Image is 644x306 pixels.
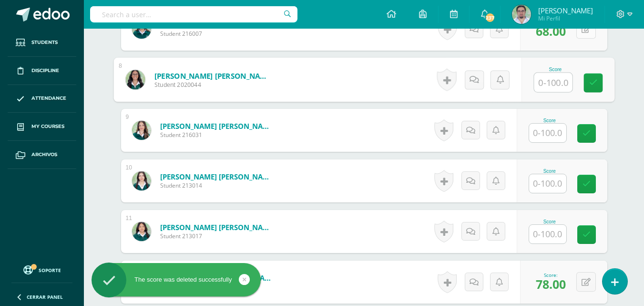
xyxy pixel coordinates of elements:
[536,272,566,278] div: Score:
[8,29,76,57] a: Students
[536,276,566,292] span: 78.00
[8,85,76,113] a: Attendance
[31,67,59,74] span: Discipline
[8,113,76,141] a: My courses
[160,181,275,190] span: Student 213014
[160,222,275,232] a: [PERSON_NAME] [PERSON_NAME]
[39,267,61,274] span: Soporte
[8,57,76,85] a: Discipline
[132,121,151,140] img: 440199d59a1bb4a241a9983326ac7319.png
[533,67,577,72] div: Score
[529,124,566,142] input: 0-100.0
[529,225,566,243] input: 0-100.0
[529,219,571,224] div: Score
[534,73,572,92] input: 0-100.0
[154,81,272,89] span: Student 2020044
[92,275,261,284] div: The score was deleted successfully
[512,5,531,24] img: f06f2e3b1dffdd22395e1c7388ef173e.png
[160,172,275,181] a: [PERSON_NAME] [PERSON_NAME]
[160,121,275,131] a: [PERSON_NAME] [PERSON_NAME]
[160,232,275,240] span: Student 213017
[31,151,57,158] span: Archivos
[154,71,272,81] a: [PERSON_NAME] [PERSON_NAME]
[90,6,297,22] input: Search a user…
[132,171,151,190] img: 6cc98f2282567af98d954e4206a18671.png
[125,70,145,89] img: a01f4c67880a69ff8ac373e37573f08f.png
[31,123,64,130] span: My courses
[536,23,566,39] span: 68.00
[132,222,151,241] img: 81c5ff103b5356a50bffbde80f5bec6f.png
[31,39,58,46] span: Students
[160,30,275,38] span: Student 216007
[132,20,151,39] img: 0c5a41cfdde5bb270759eb943fb6abf5.png
[529,169,571,174] div: Score
[160,131,275,139] span: Student 216031
[31,95,66,102] span: Attendance
[538,14,593,22] span: Mi Perfil
[8,141,76,169] a: Archivos
[27,294,63,300] span: Cerrar panel
[529,174,566,193] input: 0-100.0
[11,263,72,276] a: Soporte
[538,6,593,15] span: [PERSON_NAME]
[485,12,495,23] span: 237
[529,118,571,123] div: Score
